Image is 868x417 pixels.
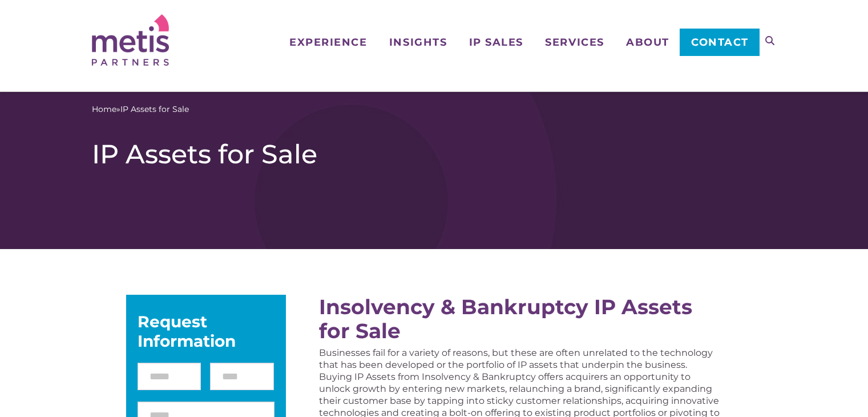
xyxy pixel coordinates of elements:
div: Request Information [138,312,274,351]
span: IP Sales [469,37,523,47]
a: Contact [680,29,759,56]
span: Contact [691,37,749,47]
a: Insolvency & Bankruptcy IP Assets for Sale [319,294,692,343]
span: Services [545,37,604,47]
a: Home [92,103,116,115]
h1: IP Assets for Sale [92,138,777,170]
span: Experience [289,37,367,47]
span: About [626,37,669,47]
img: Metis Partners [92,14,169,66]
span: » [92,103,189,115]
span: IP Assets for Sale [120,103,189,115]
span: Insights [389,37,447,47]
